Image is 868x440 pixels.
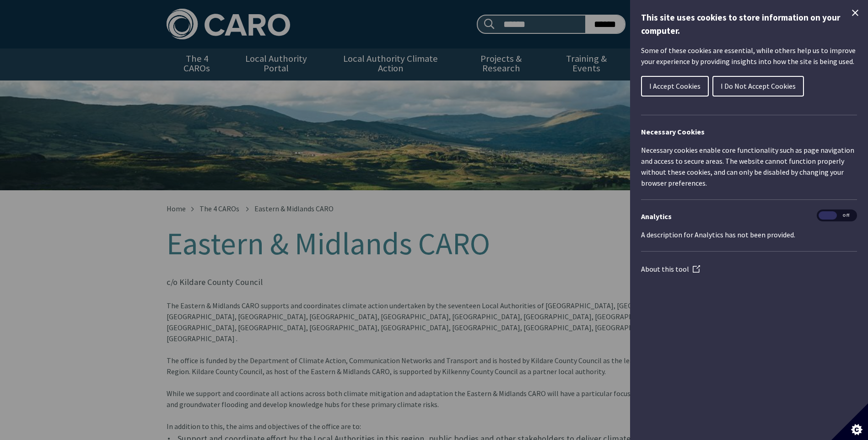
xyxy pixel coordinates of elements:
span: I Accept Cookies [649,81,701,91]
a: About this tool [641,264,700,274]
p: A description for Analytics has not been provided. [641,229,857,240]
span: I Do Not Accept Cookies [721,81,796,91]
p: Some of these cookies are essential, while others help us to improve your experience by providing... [641,45,857,67]
h1: This site uses cookies to store information on your computer. [641,11,857,38]
p: Necessary cookies enable core functionality such as page navigation and access to secure areas. T... [641,145,857,188]
h3: Analytics [641,211,857,222]
button: Close Cookie Control [850,7,861,18]
button: I Do Not Accept Cookies [712,76,804,97]
h2: Necessary Cookies [641,126,857,137]
span: Off [837,211,855,220]
span: On [819,211,837,220]
button: Set cookie preferences [831,403,868,440]
button: I Accept Cookies [641,76,709,97]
